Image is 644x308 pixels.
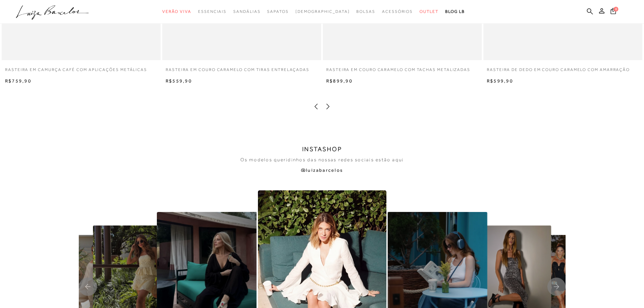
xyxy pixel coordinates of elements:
[547,278,566,296] div: Next slide
[356,5,375,18] a: noSubCategoriesText
[233,9,260,14] span: Sandálias
[2,67,150,78] a: RASTEIRA EM CAMURÇA CAFÉ COM APLICAÇÕES METÁLICAS
[240,157,404,163] p: Os modelos queridinhos das nossas redes sociais estão aqui
[162,67,313,78] a: RASTEIRA EM COURO CARAMELO COM TIRAS ENTRELAÇADAS
[420,5,438,18] a: noSubCategoriesText
[295,5,350,18] a: noSubCategoriesText
[162,9,191,14] span: Verão Viva
[295,9,350,14] span: [DEMOGRAPHIC_DATA]
[198,9,226,14] span: Essenciais
[5,78,31,84] span: R$759,90
[198,5,226,18] a: noSubCategoriesText
[382,9,413,14] span: Acessórios
[302,146,342,153] h2: INSTASHOP
[79,278,97,296] div: Previous slide
[326,78,353,84] span: R$899,90
[483,67,633,78] a: RASTEIRA DE DEDO EM COURO CARAMELO COM AMARRAÇÃO
[445,9,465,14] span: BLOG LB
[356,9,375,14] span: Bolsas
[614,7,618,11] span: 0
[420,9,438,14] span: Outlet
[267,5,288,18] a: noSubCategoriesText
[445,5,465,18] a: BLOG LB
[267,9,288,14] span: Sapatos
[233,5,260,18] a: noSubCategoriesText
[301,167,343,173] a: @luizabarcelos
[166,78,192,84] span: R$559,90
[609,7,618,17] button: 0
[382,5,413,18] a: noSubCategoriesText
[162,5,191,18] a: noSubCategoriesText
[487,78,513,84] span: R$599,90
[323,67,474,78] a: RASTEIRA EM COURO CARAMELO COM TACHAS METALIZADAS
